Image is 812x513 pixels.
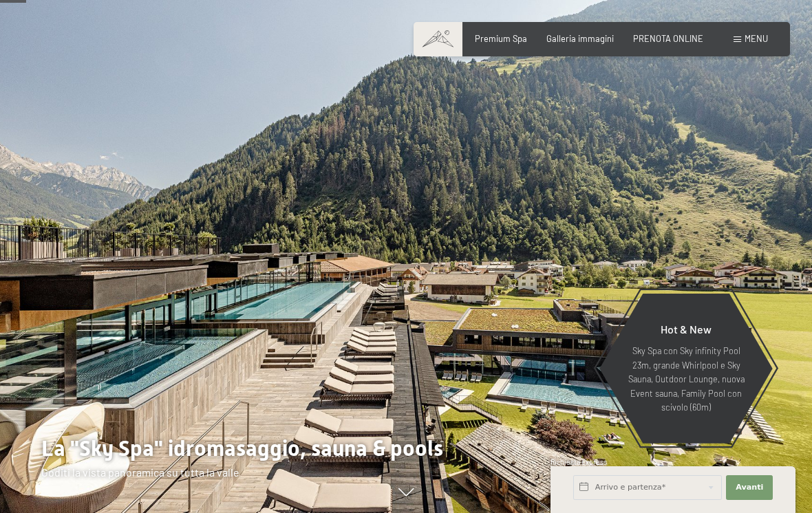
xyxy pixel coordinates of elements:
span: Richiesta express [551,458,607,466]
a: PRENOTA ONLINE [633,33,703,44]
span: Hot & New [661,323,712,336]
span: Menu [745,33,768,44]
button: Avanti [726,475,773,500]
p: Sky Spa con Sky infinity Pool 23m, grande Whirlpool e Sky Sauna, Outdoor Lounge, nuova Event saun... [626,344,746,414]
a: Galleria immagini [546,33,614,44]
a: Premium Spa [475,33,527,44]
span: Avanti [736,482,763,493]
a: Hot & New Sky Spa con Sky infinity Pool 23m, grande Whirlpool e Sky Sauna, Outdoor Lounge, nuova ... [599,293,773,444]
